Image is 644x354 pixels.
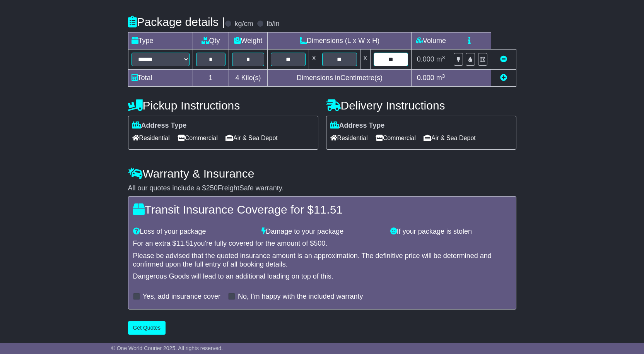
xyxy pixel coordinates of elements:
[268,32,412,50] td: Dimensions (L x W x H)
[436,55,445,63] span: m
[128,32,193,50] td: Type
[238,292,363,301] label: No, I'm happy with the included warranty
[500,74,507,82] a: Add new item
[193,70,229,87] td: 1
[229,70,268,87] td: Kilo(s)
[417,74,434,82] span: 0.000
[133,272,511,281] div: Dangerous Goods will lead to an additional loading on top of this.
[386,227,515,236] div: If your package is stolen
[133,203,511,216] h4: Transit Insurance Coverage for $
[376,132,416,144] span: Commercial
[266,20,279,28] label: lb/in
[360,50,370,70] td: x
[129,227,258,236] div: Loss of your package
[206,184,218,192] span: 250
[436,74,445,82] span: m
[176,239,194,247] span: 11.51
[132,121,187,130] label: Address Type
[143,292,220,301] label: Yes, add insurance cover
[500,55,507,63] a: Remove this item
[128,184,516,193] div: All our quotes include a $ FreightSafe warranty.
[330,132,368,144] span: Residential
[314,203,343,216] span: 11.51
[229,32,268,50] td: Weight
[417,55,434,63] span: 0.000
[225,132,278,144] span: Air & Sea Depot
[111,345,223,351] span: © One World Courier 2025. All rights reserved.
[424,132,476,144] span: Air & Sea Depot
[128,70,193,87] td: Total
[258,227,386,236] div: Damage to your package
[309,50,319,70] td: x
[442,73,445,79] sup: 3
[234,20,253,28] label: kg/cm
[133,239,511,248] div: For an extra $ you're fully covered for the amount of $ .
[235,74,239,82] span: 4
[132,132,170,144] span: Residential
[128,99,318,112] h4: Pickup Instructions
[314,239,325,247] span: 500
[330,121,385,130] label: Address Type
[128,15,225,28] h4: Package details |
[128,321,166,335] button: Get Quotes
[326,99,516,112] h4: Delivery Instructions
[193,32,229,50] td: Qty
[133,252,511,268] div: Please be advised that the quoted insurance amount is an approximation. The definitive price will...
[442,55,445,60] sup: 3
[412,32,450,50] td: Volume
[268,70,412,87] td: Dimensions in Centimetre(s)
[128,167,516,180] h4: Warranty & Insurance
[178,132,218,144] span: Commercial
